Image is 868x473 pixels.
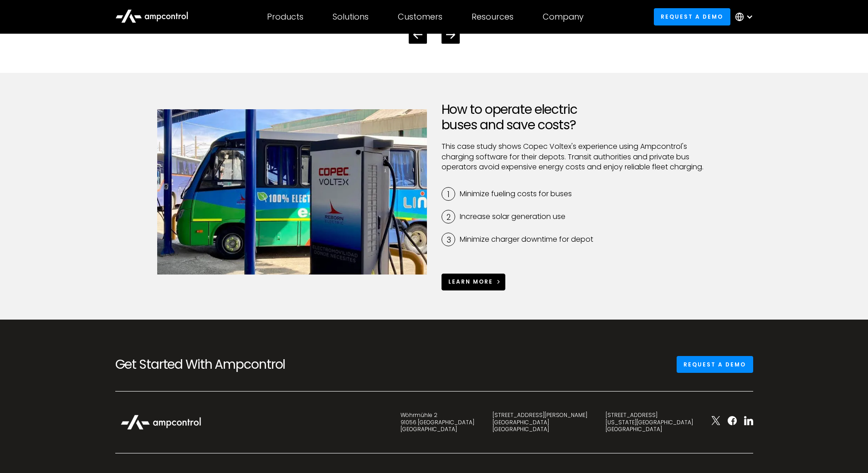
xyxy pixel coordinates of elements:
[543,12,584,22] div: Company
[460,189,572,199] div: Minimize fueling costs for buses
[493,412,587,433] div: [STREET_ADDRESS][PERSON_NAME] [GEOGRAPHIC_DATA] [GEOGRAPHIC_DATA]
[460,234,593,244] div: Minimize charger downtime for depot
[606,412,693,433] div: [STREET_ADDRESS] [US_STATE][GEOGRAPHIC_DATA] [GEOGRAPHIC_DATA]
[442,233,456,247] div: 3
[442,274,506,290] a: Learn More
[448,278,493,285] span: Learn More
[333,12,369,22] div: Solutions
[267,12,303,22] div: Products
[398,12,442,22] div: Customers
[115,357,316,372] h2: Get Started With Ampcontrol
[472,12,514,22] div: Resources
[442,25,460,44] div: Next slide
[401,412,474,433] div: Wöhrmühle 2 91056 [GEOGRAPHIC_DATA] [GEOGRAPHIC_DATA]
[409,25,427,44] div: Previous slide
[654,8,730,25] a: Request a demo
[677,356,753,373] a: Request a demo
[157,102,427,282] img: EV bus operation with AI and software
[442,142,711,172] p: This case study shows Copec Voltex's experience using Ampcontrol's charging software for their de...
[115,410,206,434] img: Ampcontrol Logo
[442,188,456,201] div: 1
[460,212,565,222] div: Increase solar generation use
[442,102,711,132] h2: How to operate electric buses and save costs?
[442,210,456,224] div: 2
